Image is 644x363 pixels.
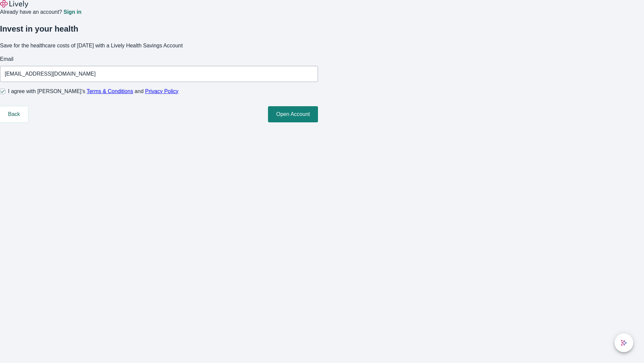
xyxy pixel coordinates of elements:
span: I agree with [PERSON_NAME]’s and [8,87,178,95]
a: Privacy Policy [145,88,179,94]
button: chat [614,333,633,352]
svg: Lively AI Assistant [621,339,627,346]
a: Sign in [63,9,81,15]
button: Open Account [268,106,318,122]
a: Terms & Conditions [87,88,133,94]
